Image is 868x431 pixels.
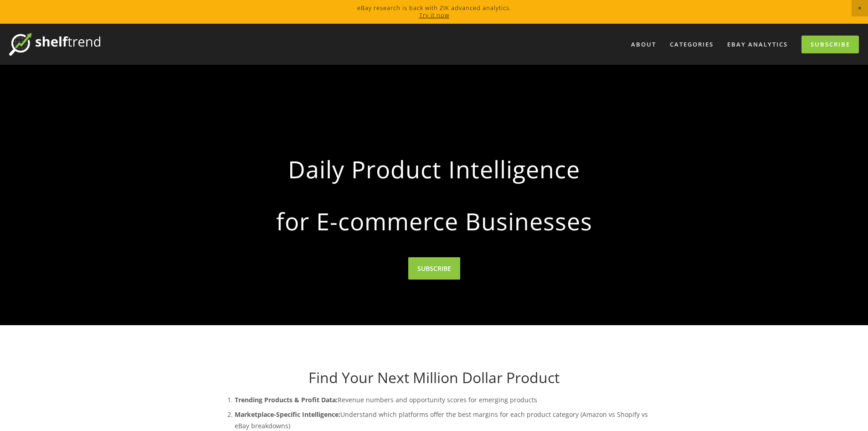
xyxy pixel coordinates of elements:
a: eBay Analytics [721,37,794,52]
strong: Daily Product Intelligence [231,148,637,191]
strong: for E-commerce Businesses [231,200,637,243]
p: Revenue numbers and opportunity scores for emerging products [235,394,652,405]
strong: Trending Products & Profit Data: [235,395,338,404]
strong: Marketplace-Specific Intelligence: [235,410,340,419]
a: Try it now [419,11,449,19]
h1: Find Your Next Million Dollar Product [216,369,652,386]
img: ShelfTrend [9,33,100,56]
a: About [625,37,662,52]
a: Subscribe [801,36,859,53]
div: Categories [664,37,719,52]
a: SUBSCRIBE [408,257,460,280]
